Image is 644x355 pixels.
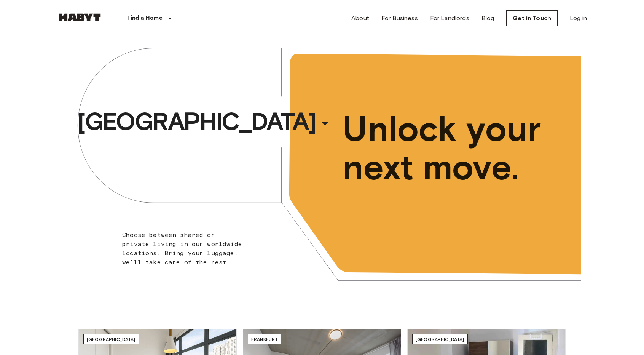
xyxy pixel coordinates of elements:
a: About [351,14,369,23]
span: [GEOGRAPHIC_DATA] [87,336,135,342]
button: [GEOGRAPHIC_DATA] [74,104,337,139]
span: [GEOGRAPHIC_DATA] [77,106,316,137]
span: Frankfurt [251,336,278,342]
a: For Landlords [430,14,469,23]
span: Choose between shared or private living in our worldwide locations. Bring your luggage, we'll tak... [122,231,242,266]
a: Log in [570,14,587,23]
span: [GEOGRAPHIC_DATA] [416,336,464,342]
a: For Business [381,14,418,23]
span: Unlock your next move. [343,110,550,187]
a: Get in Touch [506,10,558,26]
img: Habyt [57,13,103,21]
p: Find a Home [127,14,163,23]
a: Blog [481,14,494,23]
